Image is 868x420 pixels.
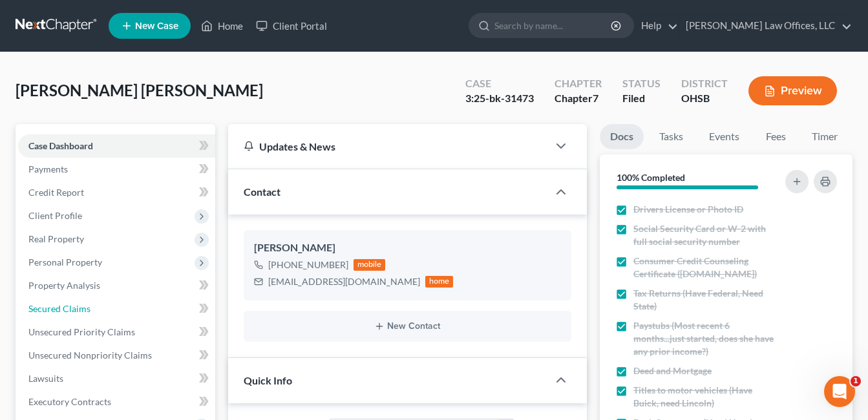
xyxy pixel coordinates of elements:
[18,158,215,181] a: Payments
[28,163,68,174] span: Payments
[622,76,661,91] div: Status
[244,185,281,198] span: Contact
[633,384,778,410] span: Titles to motor vehicles (Have Buick, need Lincoln)
[18,367,215,390] a: Lawsuits
[633,222,778,248] span: Social Security Card or W-2 with full social security number
[268,258,348,271] div: [PHONE_NUMBER]
[249,14,333,37] a: Client Portal
[28,350,152,361] span: Unsecured Nonpriority Claims
[681,76,728,91] div: District
[18,390,215,414] a: Executory Contracts
[28,210,82,221] span: Client Profile
[18,297,215,320] a: Secured Claims
[254,240,561,256] div: [PERSON_NAME]
[18,274,215,297] a: Property Analysis
[555,76,602,91] div: Chapter
[28,396,111,407] span: Executory Contracts
[354,259,386,271] div: mobile
[679,14,852,37] a: [PERSON_NAME] Law Offices, LLC
[18,344,215,367] a: Unsecured Nonpriority Claims
[649,124,693,149] a: Tasks
[28,233,84,244] span: Real Property
[633,287,778,313] span: Tax Returns (Have Federal, Need State)
[755,124,796,149] a: Fees
[254,321,561,331] button: New Contact
[635,14,678,37] a: Help
[28,326,135,337] span: Unsecured Priority Claims
[600,124,644,149] a: Docs
[824,376,855,407] iframe: Intercom live chat
[28,373,63,384] span: Lawsuits
[622,91,661,106] div: Filed
[244,140,533,153] div: Updates & News
[494,14,613,37] input: Search by name...
[633,319,778,358] span: Paystubs (Most recent 6 months...just started, does she have any prior income?)
[268,275,420,288] div: [EMAIL_ADDRESS][DOMAIN_NAME]
[18,134,215,158] a: Case Dashboard
[699,124,750,149] a: Events
[633,203,743,216] span: Drivers License or Photo ID
[28,257,102,268] span: Personal Property
[681,91,728,106] div: OHSB
[465,76,534,91] div: Case
[633,364,712,377] span: Deed and Mortgage
[28,140,93,151] span: Case Dashboard
[28,303,90,314] span: Secured Claims
[28,280,100,291] span: Property Analysis
[28,187,84,198] span: Credit Report
[465,91,534,106] div: 3:25-bk-31473
[633,255,778,280] span: Consumer Credit Counseling Certificate ([DOMAIN_NAME])
[195,14,249,37] a: Home
[18,320,215,344] a: Unsecured Priority Claims
[425,276,454,288] div: home
[16,81,263,100] span: [PERSON_NAME] [PERSON_NAME]
[555,91,602,106] div: Chapter
[135,21,178,31] span: New Case
[617,172,685,183] strong: 100% Completed
[801,124,848,149] a: Timer
[593,92,598,104] span: 7
[851,376,861,386] span: 1
[748,76,837,105] button: Preview
[18,181,215,204] a: Credit Report
[244,374,292,386] span: Quick Info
